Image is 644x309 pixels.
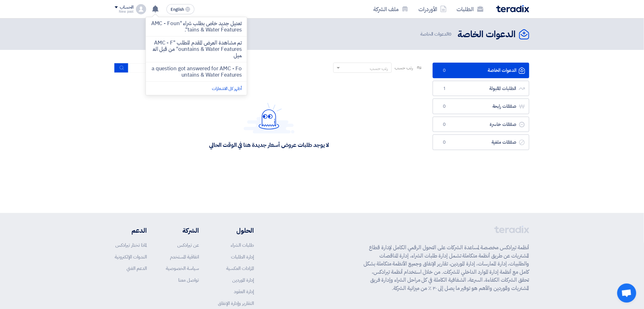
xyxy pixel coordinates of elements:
[151,20,242,33] p: تعديل جديد خاص بطلب شراء "AMC - Fountains & Water Features".
[151,40,242,59] p: تم مشاهدة العرض المقدم للطلب "AMC - Fountains & Water Features" من قبل العميل
[115,253,147,260] a: الندوات الإلكترونية
[368,2,413,17] a: ملف الشركة
[441,139,448,146] span: 0
[212,85,242,92] a: أظهر كل الاشعارات
[218,300,254,307] a: التقارير وإدارة الإنفاق
[115,242,147,249] a: لماذا تختار تيرادكس
[433,63,529,78] a: الدعوات الخاصة0
[231,242,254,249] a: طلبات الشراء
[452,2,489,17] a: الطلبات
[226,265,254,272] a: المزادات العكسية
[441,67,448,74] span: 0
[420,31,453,38] span: الدعوات الخاصة
[244,103,295,134] img: Hello
[120,5,133,10] div: الحساب
[171,7,184,12] span: English
[458,28,516,41] h2: الدعوات الخاصة
[617,284,636,303] a: Ouvrir le chat
[441,86,448,92] span: 1
[433,117,529,132] a: صفقات خاسرة0
[441,121,448,128] span: 0
[166,4,194,14] button: English
[128,63,217,73] input: ابحث بعنوان أو رقم الطلب
[433,81,529,96] a: الطلبات المقبولة1
[496,5,529,12] img: Teradix logo
[218,226,254,235] li: الحلول
[166,265,199,272] a: سياسة الخصوصية
[232,277,254,284] a: إدارة الموردين
[166,226,199,235] li: الشركة
[363,244,529,292] p: أنظمة تيرادكس مخصصة لمساعدة الشركات على التحول الرقمي الكامل لإدارة قطاع المشتريات عن طريق أنظمة ...
[115,226,147,235] li: الدعم
[234,288,254,295] a: إدارة العقود
[178,277,199,284] a: تواصل معنا
[170,253,199,260] a: اتفاقية المستخدم
[136,4,146,14] img: profile_test.png
[151,65,242,78] p: a question got answered for AMC - Fountains & Water Features
[209,141,329,148] div: لا يوجد طلبات عروض أسعار جديدة هنا في الوقت الحالي
[441,103,448,110] span: 0
[126,265,147,272] a: الدعم الفني
[177,242,199,249] a: عن تيرادكس
[395,65,413,71] span: رتب حسب
[413,2,452,17] a: الأوردرات
[433,99,529,114] a: صفقات رابحة0
[449,31,451,38] span: 0
[433,134,529,150] a: صفقات ملغية0
[115,10,133,13] div: New pool
[370,65,388,72] div: رتب حسب
[231,253,254,260] a: إدارة الطلبات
